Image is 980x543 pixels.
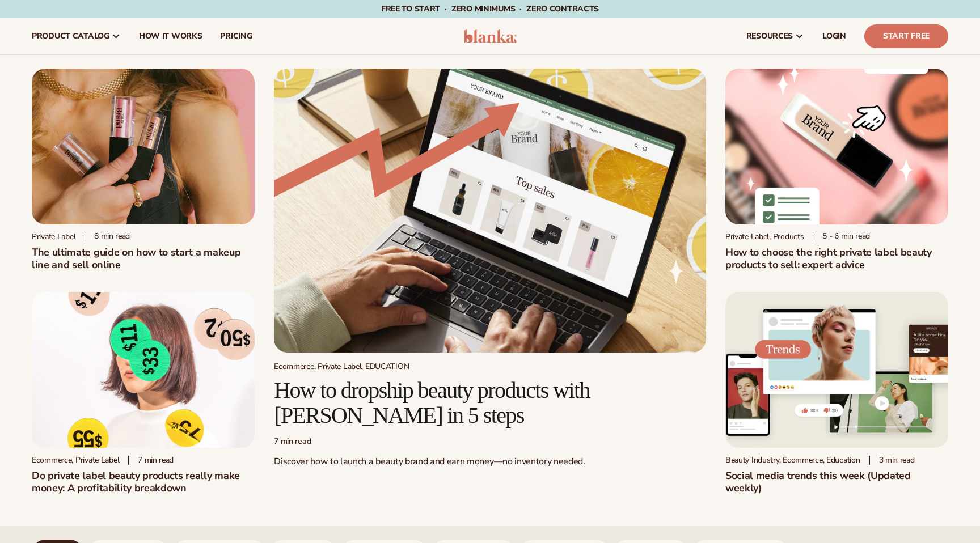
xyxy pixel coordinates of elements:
[725,292,948,448] img: Social media trends this week (Updated weekly)
[130,18,212,54] a: How It Works
[32,246,255,271] h1: The ultimate guide on how to start a makeup line and sell online
[220,32,252,41] span: pricing
[274,437,706,447] div: 7 min read
[813,232,870,241] div: 5 - 6 min read
[32,469,255,494] h2: Do private label beauty products really make money: A profitability breakdown
[85,232,130,241] div: 8 min read
[746,32,793,41] span: resources
[725,69,948,271] a: Private Label Beauty Products Click Private Label, Products 5 - 6 min readHow to choose the right...
[32,32,109,41] span: product catalog
[274,69,706,476] a: Growing money with ecommerce Ecommerce, Private Label, EDUCATION How to dropship beauty products ...
[32,292,255,448] img: Profitability of private label company
[813,18,855,54] a: LOGIN
[864,24,948,48] a: Start Free
[211,18,261,54] a: pricing
[23,18,130,54] a: product catalog
[725,69,948,224] img: Private Label Beauty Products Click
[381,3,599,14] span: Free to start · ZERO minimums · ZERO contracts
[725,232,804,241] div: Private Label, Products
[822,32,846,41] span: LOGIN
[869,456,915,465] div: 3 min read
[463,29,517,43] img: logo
[32,69,255,224] img: Person holding branded make up with a solid pink background
[32,292,255,494] a: Profitability of private label company Ecommerce, Private Label 7 min readDo private label beauty...
[32,69,255,271] a: Person holding branded make up with a solid pink background Private label 8 min readThe ultimate ...
[32,232,75,241] div: Private label
[32,455,119,465] div: Ecommerce, Private Label
[128,456,174,465] div: 7 min read
[139,32,202,41] span: How It Works
[274,378,706,428] h2: How to dropship beauty products with [PERSON_NAME] in 5 steps
[725,246,948,271] h2: How to choose the right private label beauty products to sell: expert advice
[725,292,948,494] a: Social media trends this week (Updated weekly) Beauty Industry, Ecommerce, Education 3 min readSo...
[725,469,948,494] h2: Social media trends this week (Updated weekly)
[274,456,706,468] p: Discover how to launch a beauty brand and earn money—no inventory needed.
[274,362,706,371] div: Ecommerce, Private Label, EDUCATION
[737,18,813,54] a: resources
[274,69,706,353] img: Growing money with ecommerce
[725,455,860,465] div: Beauty Industry, Ecommerce, Education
